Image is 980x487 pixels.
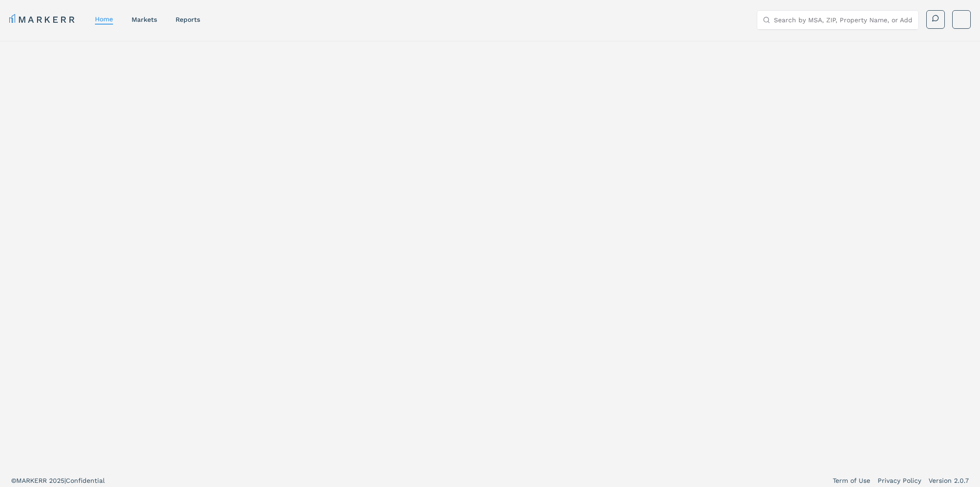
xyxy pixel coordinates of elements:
a: Privacy Policy [878,476,921,485]
a: MARKERR [9,13,76,26]
span: Confidential [66,477,105,484]
span: 2025 | [49,477,66,484]
a: markets [132,16,157,23]
a: Version 2.0.7 [929,476,969,485]
a: Term of Use [833,476,870,485]
span: MARKERR [16,477,49,484]
a: reports [176,16,200,23]
a: home [95,15,113,23]
input: Search by MSA, ZIP, Property Name, or Address [774,11,913,29]
span: © [11,477,16,484]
